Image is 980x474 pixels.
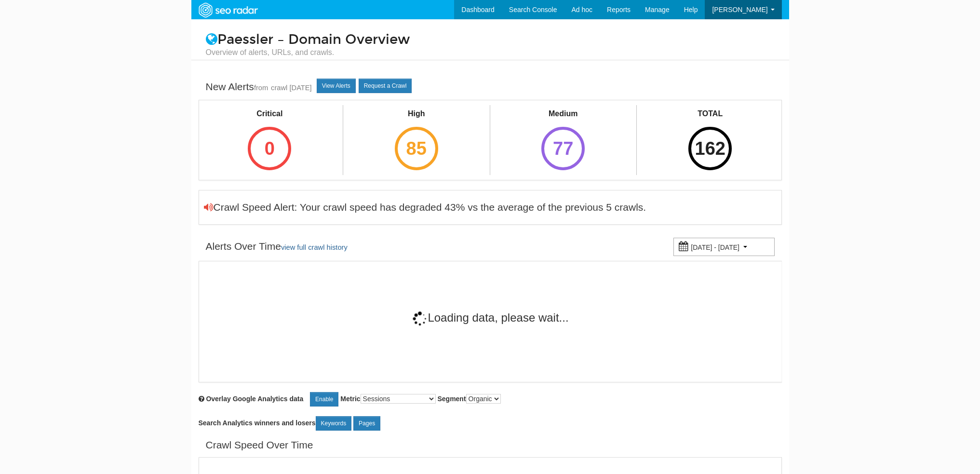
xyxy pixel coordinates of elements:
[271,84,312,92] a: crawl [DATE]
[509,6,557,14] span: Search Console
[248,127,291,170] div: 0
[359,79,412,93] a: Request a Crawl
[571,6,592,14] span: Ad hoc
[361,394,436,404] select: Metric
[395,127,438,170] div: 85
[316,416,352,431] a: Keywords
[607,6,631,14] span: Reports
[204,200,646,215] div: Crawl Speed Alert: Your crawl speed has degraded 43% vs the average of the previous 5 crawls.
[206,47,775,58] small: Overview of alerts, URLs, and crawls.
[199,416,381,431] label: Search Analytics winners and losers
[281,244,348,251] a: view full crawl history
[206,395,303,403] span: Overlay chart with Google Analytics data
[254,84,268,92] small: from
[239,108,300,120] div: Critical
[310,392,338,406] a: Enable
[466,394,501,404] select: Segment
[195,1,261,19] img: SEORadar
[437,394,500,404] label: Segment
[353,416,380,431] a: Pages
[412,311,428,326] img: 11-4dc14fe5df68d2ae899e237faf9264d6df02605dd655368cb856cd6ce75c7573.gif
[712,6,767,14] span: [PERSON_NAME]
[412,311,568,324] span: Loading data, please wait...
[688,127,732,170] div: 162
[206,239,348,255] div: Alerts Over Time
[206,80,312,95] div: New Alerts
[684,6,698,14] span: Help
[317,79,356,93] a: View Alerts
[386,108,447,120] div: High
[199,32,782,58] h1: Paessler – Domain Overview
[691,244,739,251] small: [DATE] - [DATE]
[533,108,593,120] div: Medium
[541,127,585,170] div: 77
[645,6,670,14] span: Manage
[206,438,313,452] div: Crawl Speed Over Time
[340,394,435,404] label: Metric
[680,108,740,120] div: TOTAL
